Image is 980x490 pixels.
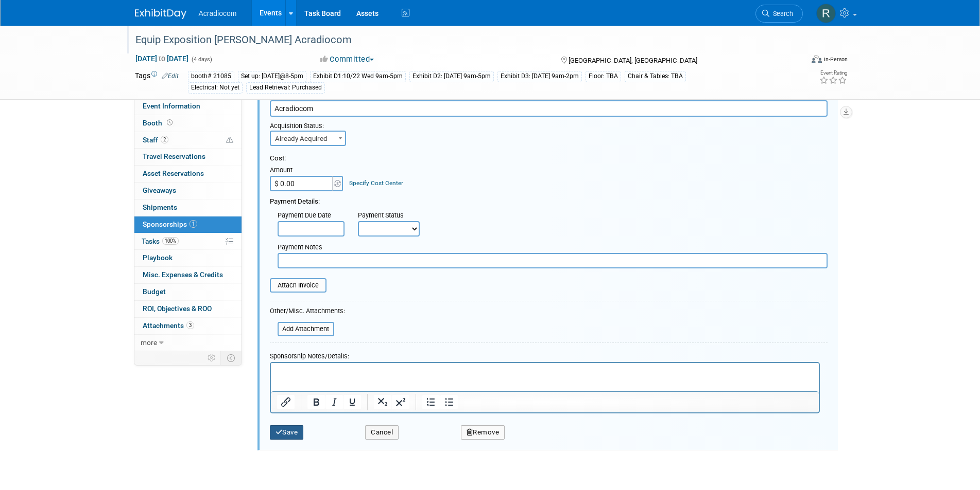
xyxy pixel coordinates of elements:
span: Giveaways [143,186,176,194]
button: Insert/edit link [277,395,295,409]
span: Acradiocom [199,9,237,17]
a: Budget [134,284,242,300]
div: Exhibit D1:10/22 Wed 9am-5pm [310,71,406,82]
span: 3 [186,321,194,329]
button: Bullet list [440,395,458,409]
span: to [157,55,167,63]
span: Already Acquired [271,132,345,146]
span: Already Acquired [270,131,346,146]
span: Attachments [143,321,194,330]
div: Cost: [270,154,828,164]
a: Playbook [134,250,242,266]
img: ExhibitDay [135,9,186,19]
span: Shipments [143,203,177,211]
span: Asset Reservations [143,169,204,177]
div: Chair & Tables: TBA [625,71,686,82]
div: Payment Status [358,211,427,221]
span: 1 [190,220,197,228]
span: Tasks [142,237,179,245]
div: Equip Exposition [PERSON_NAME] Acradiocom [132,31,787,49]
a: Tasks100% [134,233,242,250]
div: Acquisition Status: [270,117,350,131]
span: Search [769,10,793,17]
iframe: Rich Text Area [271,363,819,391]
div: Event Rating [819,70,847,76]
div: Set up: [DATE]@8-5pm [238,71,306,82]
a: Staff2 [134,132,242,149]
div: Sponsorship Notes/Details: [270,347,820,362]
td: Toggle Event Tabs [220,351,242,365]
span: more [141,338,157,347]
span: ROI, Objectives & ROO [143,304,212,313]
span: Staff [143,136,168,144]
img: Ronald Tralle [816,4,836,23]
button: Committed [317,54,378,65]
div: Lead Retrieval: Purchased [246,82,325,93]
span: Playbook [143,253,173,262]
td: Tags [135,70,179,94]
img: Format-Inperson.png [812,55,822,63]
a: Misc. Expenses & Credits [134,267,242,283]
a: Giveaways [134,183,242,199]
a: Asset Reservations [134,166,242,182]
div: Exhibit D3: [DATE] 9am-2pm [497,71,582,82]
span: 2 [161,136,168,143]
button: Superscript [392,395,409,409]
div: Payment Details: [270,191,828,207]
span: Event Information [143,102,200,110]
a: Travel Reservations [134,149,242,165]
div: Exhibit D2: [DATE] 9am-5pm [409,71,494,82]
div: Amount [270,166,345,176]
span: Sponsorships [143,220,197,228]
div: In-Person [823,56,848,63]
div: Payment Notes [278,243,828,253]
button: Subscript [374,395,391,409]
button: Cancel [365,425,399,440]
span: Booth not reserved yet [165,119,175,126]
span: Booth [143,119,175,127]
button: Numbered list [422,395,440,409]
div: Payment Due Date [278,211,342,221]
a: Sponsorships1 [134,216,242,233]
td: Personalize Event Tab Strip [203,351,221,365]
span: Potential Scheduling Conflict -- at least one attendee is tagged in another overlapping event. [226,136,233,145]
span: 100% [162,237,179,245]
div: Floor: TBA [586,71,621,82]
a: Booth [134,115,242,132]
button: Underline [343,395,361,409]
button: Italic [325,395,343,409]
a: Specify Cost Center [349,179,403,187]
a: ROI, Objectives & ROO [134,301,242,317]
div: Electrical: Not yet [188,82,243,93]
div: Event Format [742,53,848,69]
a: Edit [162,72,179,80]
a: Attachments3 [134,318,242,334]
span: Budget [143,287,166,296]
button: Bold [307,395,325,409]
span: [DATE] [DATE] [135,54,189,63]
div: Other/Misc. Attachments: [270,306,345,318]
button: Remove [461,425,505,440]
a: Shipments [134,199,242,216]
a: more [134,335,242,351]
div: booth# 21085 [188,71,234,82]
span: (4 days) [191,56,212,63]
span: Travel Reservations [143,152,205,160]
a: Event Information [134,98,242,115]
span: Misc. Expenses & Credits [143,270,223,279]
button: Save [270,425,304,440]
span: [GEOGRAPHIC_DATA], [GEOGRAPHIC_DATA] [569,57,697,64]
a: Search [755,5,803,23]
